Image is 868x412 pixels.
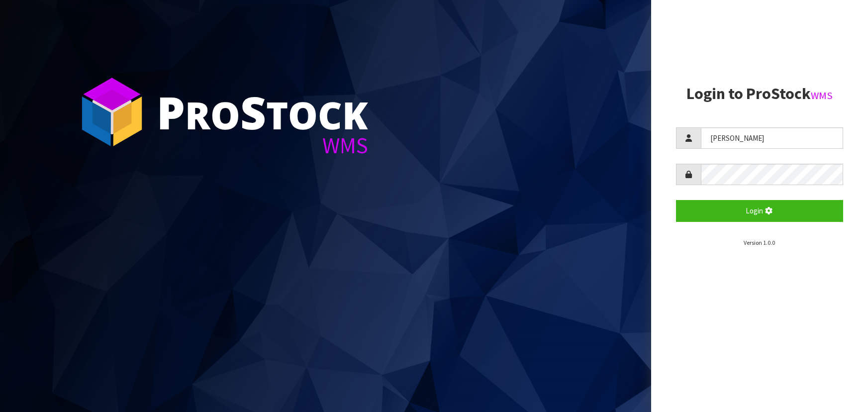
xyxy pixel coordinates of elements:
small: WMS [811,89,833,102]
input: Username [701,127,843,149]
h2: Login to ProStock [676,85,843,103]
div: WMS [157,134,368,157]
button: Login [676,200,843,221]
img: ProStock Cube [75,75,149,149]
small: Version 1.0.0 [744,239,775,246]
span: S [240,82,266,142]
div: ro tock [157,90,368,134]
span: P [157,82,185,142]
